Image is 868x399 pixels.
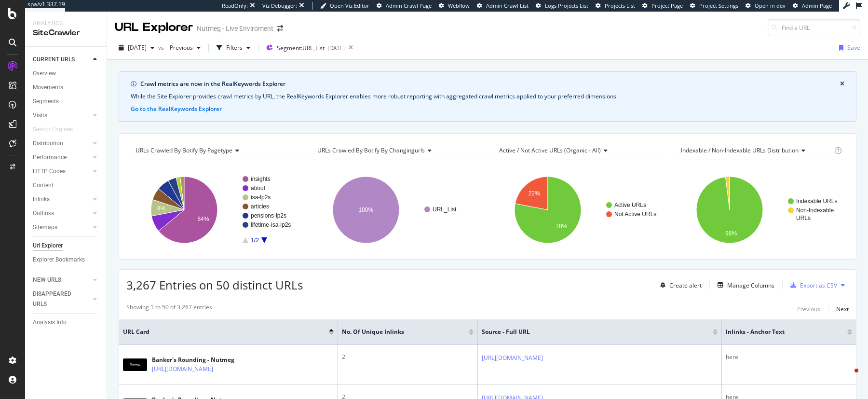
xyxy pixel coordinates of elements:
text: articles [251,203,269,210]
input: Find a URL [768,19,860,36]
div: here [726,353,852,361]
h4: Active / Not Active URLs [497,143,658,158]
div: While the Site Explorer provides crawl metrics by URL, the RealKeywords Explorer enables more rob... [131,92,844,101]
text: 98% [725,230,737,237]
div: arrow-right-arrow-left [277,25,283,32]
h4: URLs Crawled By Botify By pagetype [134,143,295,158]
span: vs [158,43,166,52]
span: Admin Crawl List [486,2,529,9]
div: Distribution [33,138,63,149]
a: Projects List [596,2,635,10]
div: [DATE] [327,44,345,52]
button: Filters [213,40,254,55]
div: Analytics [33,19,99,28]
a: Overview [33,69,100,79]
span: Active / Not Active URLs (organic - all) [499,146,601,154]
a: Open in dev [746,2,786,10]
text: URL_List [433,206,457,213]
svg: A chart. [490,168,667,252]
text: Active URLs [614,202,646,208]
a: Performance [33,152,90,163]
div: SiteCrawler [33,28,99,39]
span: Projects List [605,2,635,9]
a: Admin Crawl Page [377,2,432,10]
div: Performance [33,152,67,163]
div: Segments [33,96,59,107]
span: Inlinks - Anchor Text [726,328,833,336]
div: Movements [33,83,63,93]
a: Sitemaps [33,222,90,233]
a: Webflow [439,2,470,10]
span: Indexable / Non-Indexable URLs distribution [681,146,799,154]
text: Not Active URLs [614,211,656,218]
text: 100% [359,206,374,213]
span: 2025 Sep. 8th [128,43,147,52]
button: Save [835,40,860,55]
iframe: Intercom live chat [835,366,858,389]
text: about [251,185,266,192]
svg: A chart. [126,168,303,252]
h4: URLs Crawled By Botify By changingurls [315,143,476,158]
div: Showing 1 to 50 of 3,267 entries [126,303,212,315]
div: Next [836,305,849,313]
button: Segment:URL_List[DATE] [262,40,345,55]
div: Create alert [669,281,702,289]
a: HTTP Codes [33,166,90,177]
text: Non-Indexable [796,207,834,214]
text: 22% [529,190,540,197]
div: Nutmeg - Live Enviroment [197,24,273,33]
button: Manage Columns [714,279,774,291]
div: Manage Columns [727,281,774,289]
a: Logs Projects List [536,2,588,10]
text: 1/2 [251,237,259,244]
span: 3,267 Entries on 50 distinct URLs [126,277,303,293]
span: Admin Crawl Page [386,2,432,9]
span: Source - Full URL [482,328,699,336]
a: Search Engines [33,124,82,135]
div: Sitemaps [33,222,57,233]
a: Inlinks [33,194,90,205]
div: ReadOnly: [222,2,248,10]
a: Url Explorer [33,241,100,251]
div: Explorer Bookmarks [33,255,85,265]
div: Save [847,43,860,52]
text: 64% [197,216,209,222]
div: Content [33,180,54,191]
span: No. of Unique Inlinks [342,328,454,336]
span: URLs Crawled By Botify By changingurls [317,146,425,154]
text: Indexable URLs [796,198,837,205]
div: Visits [33,110,47,121]
button: Previous [166,40,204,55]
span: Previous [166,43,193,52]
div: Previous [797,305,820,313]
div: Inlinks [33,194,50,205]
a: Open Viz Editor [320,2,369,10]
div: A chart. [308,168,485,252]
div: Url Explorer [33,241,63,251]
text: 78% [556,223,567,230]
a: Admin Page [793,2,832,10]
a: Admin Crawl List [477,2,529,10]
span: Project Settings [699,2,738,9]
a: Distribution [33,138,90,149]
h4: Indexable / Non-Indexable URLs Distribution [679,143,832,158]
button: Previous [797,303,820,315]
span: Segment: URL_List [277,44,325,52]
div: Overview [33,69,56,79]
span: Webflow [448,2,470,9]
a: Segments [33,96,100,107]
a: NEW URLS [33,275,90,285]
a: [URL][DOMAIN_NAME] [482,353,543,363]
span: Project Page [651,2,683,9]
a: [URL][DOMAIN_NAME] [152,364,213,374]
img: main image [123,358,147,371]
text: pensions-lp2s [251,212,286,219]
button: close banner [838,78,847,90]
text: 8% [157,205,166,212]
svg: A chart. [672,168,849,252]
span: Admin Page [802,2,832,9]
div: info banner [119,71,856,122]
